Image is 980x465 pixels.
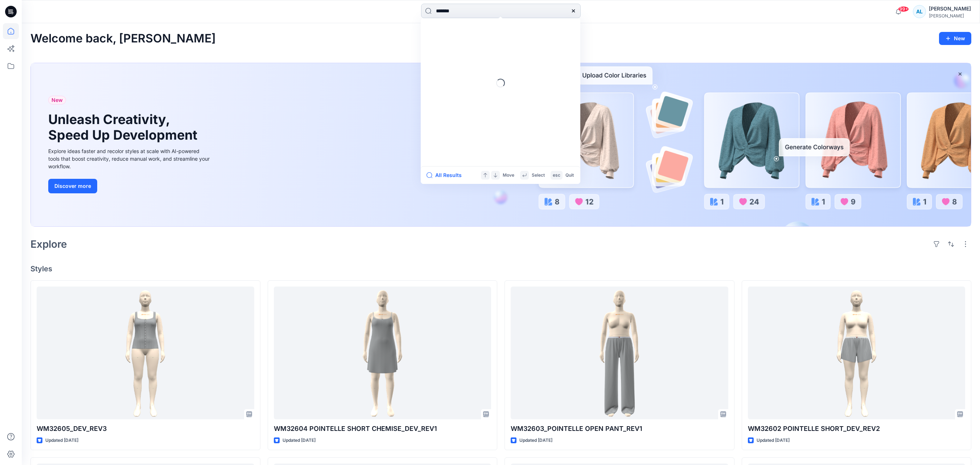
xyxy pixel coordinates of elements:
p: Quit [565,172,574,179]
a: WM32602 POINTELLE SHORT_DEV_REV2 [748,287,965,419]
p: Updated [DATE] [757,437,790,444]
p: WM32605_DEV_REV3 [37,424,254,434]
p: WM32603_POINTELLE OPEN PANT_REV1 [511,424,728,434]
p: Updated [DATE] [519,437,552,444]
button: New [939,32,971,45]
p: Updated [DATE] [45,437,78,444]
a: WM32604 POINTELLE SHORT CHEMISE_DEV_REV1 [274,287,491,419]
button: All Results [427,171,466,180]
div: Explore ideas faster and recolor styles at scale with AI-powered tools that boost creativity, red... [48,147,211,170]
h2: Welcome back, [PERSON_NAME] [30,32,216,45]
p: WM32604 POINTELLE SHORT CHEMISE_DEV_REV1 [274,424,491,434]
p: esc [553,172,560,179]
p: Updated [DATE] [283,437,316,444]
div: AL [913,5,926,18]
a: WM32603_POINTELLE OPEN PANT_REV1 [511,287,728,419]
p: Move [503,172,514,179]
div: [PERSON_NAME] [929,13,971,18]
div: [PERSON_NAME] [929,4,971,13]
span: New [52,96,63,104]
p: WM32602 POINTELLE SHORT_DEV_REV2 [748,424,965,434]
button: Discover more [48,179,97,193]
p: Select [532,172,545,179]
h2: Explore [30,238,67,250]
h1: Unleash Creativity, Speed Up Development [48,112,201,143]
a: WM32605_DEV_REV3 [37,287,254,419]
h4: Styles [30,264,971,273]
span: 99+ [898,6,909,12]
a: Discover more [48,179,211,193]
